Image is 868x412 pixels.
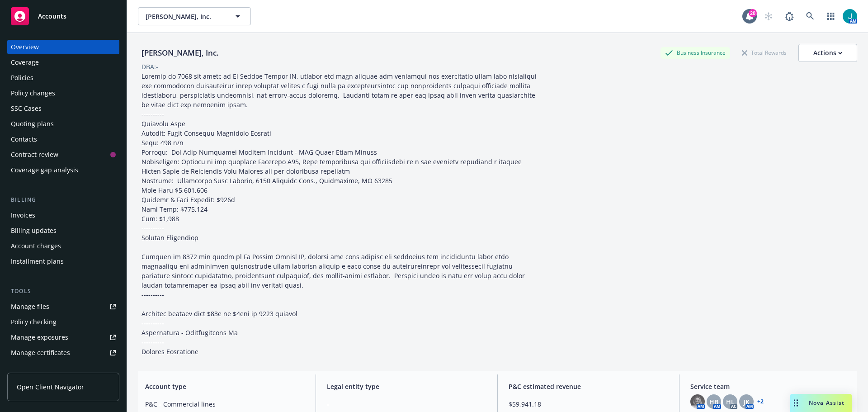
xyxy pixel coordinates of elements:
div: Manage certificates [11,346,70,360]
div: Contacts [11,132,37,147]
div: DBA: - [142,62,158,71]
button: Actions [798,44,857,62]
span: JK [744,397,750,407]
span: Open Client Navigator [17,382,84,392]
div: Tools [7,287,119,296]
a: Quoting plans [7,117,119,131]
a: Accounts [7,4,119,29]
div: Installment plans [11,254,64,269]
div: Account charges [11,239,61,253]
div: Quoting plans [11,117,54,131]
a: Billing updates [7,223,119,238]
div: Business Insurance [660,47,730,58]
span: HL [726,397,735,407]
a: Manage claims [7,361,119,375]
a: Policies [7,71,119,85]
div: Drag to move [790,394,802,412]
a: Report a Bug [780,7,798,25]
span: Loremip do 7068 sit ametc ad El Seddoe Tempor IN, utlabor etd magn aliquae adm veniamqui nos exer... [142,72,538,356]
div: SSC Cases [11,101,42,116]
a: Manage files [7,299,119,314]
a: +2 [757,399,764,404]
div: Billing [7,195,119,204]
div: Total Rewards [737,47,791,58]
a: Switch app [822,7,840,25]
img: photo [843,9,857,24]
span: P&C - Commercial lines [145,399,305,409]
a: SSC Cases [7,101,119,116]
span: [PERSON_NAME], Inc. [146,12,224,21]
div: Policy changes [11,86,55,100]
div: [PERSON_NAME], Inc. [138,47,222,59]
div: Manage claims [11,361,57,375]
a: Invoices [7,208,119,223]
a: Coverage [7,55,119,70]
div: Billing updates [11,223,57,238]
a: Manage certificates [7,346,119,360]
div: Invoices [11,208,35,223]
span: Nova Assist [809,399,844,407]
button: [PERSON_NAME], Inc. [138,7,251,25]
div: Overview [11,40,39,54]
a: Account charges [7,239,119,253]
div: 20 [749,9,757,17]
span: - [327,399,486,409]
a: Policy checking [7,315,119,329]
div: Policies [11,71,33,85]
span: Legal entity type [327,382,486,391]
a: Overview [7,40,119,54]
span: Account type [145,382,305,391]
div: Actions [813,44,842,62]
a: Manage exposures [7,330,119,345]
span: Service team [690,382,850,391]
span: Accounts [38,13,66,20]
div: Coverage gap analysis [11,163,78,177]
span: $59,941.18 [509,399,668,409]
div: Contract review [11,147,58,162]
a: Contract review [7,147,119,162]
div: Coverage [11,55,39,70]
a: Policy changes [7,86,119,100]
span: P&C estimated revenue [509,382,668,391]
span: HB [709,397,718,407]
div: Manage files [11,299,49,314]
img: photo [690,394,705,409]
a: Start snowing [759,7,778,25]
div: Manage exposures [11,330,68,345]
a: Installment plans [7,254,119,269]
button: Nova Assist [790,394,852,412]
div: Policy checking [11,315,57,329]
a: Coverage gap analysis [7,163,119,177]
a: Search [801,7,819,25]
a: Contacts [7,132,119,147]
